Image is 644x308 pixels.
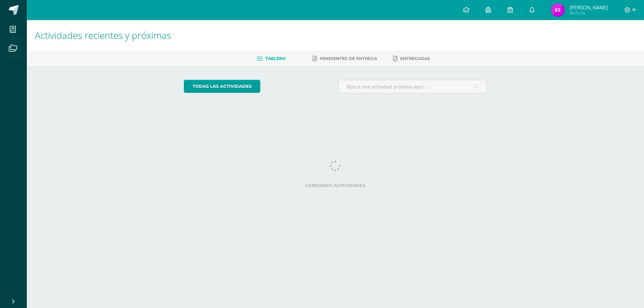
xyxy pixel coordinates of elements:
a: Entregadas [393,53,430,64]
span: [PERSON_NAME] [570,4,608,11]
a: Tablero [257,53,285,64]
a: todas las Actividades [184,80,260,93]
label: Cargando actividades [184,183,487,188]
img: 687af13bb66982c3e5287b72cc16effe.png [551,3,565,17]
input: Busca una actividad próxima aquí... [338,80,487,93]
span: Tablero [265,56,285,61]
span: Actividades recientes y próximas [35,29,171,42]
span: Mi Perfil [570,10,608,16]
span: Pendientes de entrega [320,56,377,61]
span: Entregadas [400,56,430,61]
a: Pendientes de entrega [313,53,377,64]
